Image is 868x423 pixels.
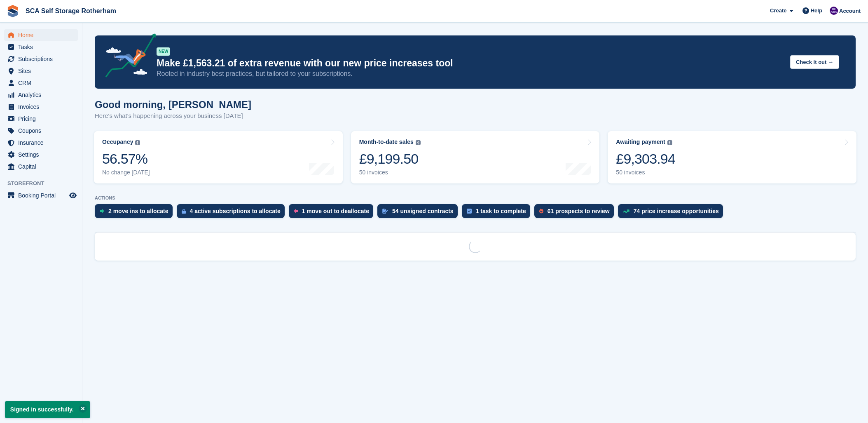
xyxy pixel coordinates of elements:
div: 50 invoices [359,169,421,176]
a: 54 unsigned contracts [377,204,462,222]
h1: Good morning, [PERSON_NAME] [95,99,251,110]
a: menu [4,53,78,65]
img: contract_signature_icon-13c848040528278c33f63329250d36e43548de30e8caae1d1a13099fd9432cc5.svg [382,209,388,214]
a: 1 task to complete [462,204,534,222]
a: menu [4,41,78,53]
img: prospect-51fa495bee0391a8d652442698ab0144808aea92771e9ea1ae160a38d050c398.svg [539,209,543,214]
div: Occupancy [102,139,133,146]
a: Awaiting payment £9,303.94 50 invoices [608,131,856,183]
span: Create [770,7,786,15]
div: NEW [157,47,170,56]
a: menu [4,77,78,89]
div: No change [DATE] [102,169,150,176]
a: menu [4,137,78,148]
div: 4 active subscriptions to allocate [190,208,281,214]
p: Rooted in industry best practices, but tailored to your subscriptions. [157,69,784,78]
div: 61 prospects to review [547,208,610,214]
div: Month-to-date sales [359,139,414,146]
span: Sites [18,65,68,77]
img: move_outs_to_deallocate_icon-f764333ba52eb49d3ac5e1228854f67142a1ed5810a6f6cc68b1a99e826820c5.svg [294,209,298,214]
a: SCA Self Storage Rotherham [22,4,119,18]
a: menu [4,101,78,113]
div: 50 invoices [616,169,675,176]
a: Preview store [68,190,78,200]
a: menu [4,190,78,201]
button: Check it out → [790,55,839,69]
a: menu [4,149,78,160]
img: Kelly Neesham [830,7,838,15]
span: Storefront [7,179,82,188]
a: 2 move ins to allocate [95,204,177,222]
div: 1 move out to deallocate [302,208,369,214]
span: Help [811,7,822,15]
img: icon-info-grey-7440780725fd019a000dd9b08b2336e03edf1995a4989e88bcd33f0948082b44.svg [416,140,421,145]
a: menu [4,29,78,41]
a: menu [4,161,78,172]
span: Coupons [18,125,68,136]
a: Month-to-date sales £9,199.50 50 invoices [351,131,600,183]
img: move_ins_to_allocate_icon-fdf77a2bb77ea45bf5b3d319d69a93e2d87916cf1d5bf7949dd705db3b84f3ca.svg [100,209,104,214]
span: Pricing [18,113,68,125]
div: 2 move ins to allocate [108,208,168,214]
img: price_increase_opportunities-93ffe204e8149a01c8c9dc8f82e8f89637d9d84a8eef4429ea346261dce0b2c0.svg [623,209,629,213]
a: 1 move out to deallocate [289,204,377,222]
span: Analytics [18,89,68,101]
p: Here's what's happening across your business [DATE] [95,111,251,121]
p: ACTIONS [95,195,856,201]
p: Make £1,563.21 of extra revenue with our new price increases tool [157,57,784,69]
span: Capital [18,161,68,172]
img: stora-icon-8386f47178a22dfd0bd8f6a31ec36ba5ce8667c1dd55bd0f319d3a0aa187defe.svg [7,5,19,17]
span: Subscriptions [18,53,68,65]
a: menu [4,65,78,77]
a: 61 prospects to review [534,204,618,222]
a: Occupancy 56.57% No change [DATE] [94,131,343,183]
span: Insurance [18,137,68,148]
div: Awaiting payment [616,139,665,146]
a: 74 price increase opportunities [618,204,727,222]
span: Account [839,7,861,15]
span: Booking Portal [18,190,68,201]
img: active_subscription_to_allocate_icon-d502201f5373d7db506a760aba3b589e785aa758c864c3986d89f69b8ff3... [182,209,186,214]
img: price-adjustments-announcement-icon-8257ccfd72463d97f412b2fc003d46551f7dbcb40ab6d574587a9cd5c0d94... [98,33,156,80]
span: CRM [18,77,68,89]
a: menu [4,125,78,136]
span: Invoices [18,101,68,113]
div: 74 price increase opportunities [634,208,719,214]
div: 56.57% [102,150,150,167]
div: £9,199.50 [359,150,421,167]
p: Signed in successfully. [5,401,90,418]
a: 4 active subscriptions to allocate [177,204,289,222]
a: menu [4,113,78,125]
img: icon-info-grey-7440780725fd019a000dd9b08b2336e03edf1995a4989e88bcd33f0948082b44.svg [135,140,140,145]
span: Settings [18,149,68,160]
span: Tasks [18,41,68,53]
div: £9,303.94 [616,150,675,167]
div: 1 task to complete [476,208,526,214]
img: task-75834270c22a3079a89374b754ae025e5fb1db73e45f91037f5363f120a921f8.svg [467,209,472,214]
a: menu [4,89,78,101]
span: Home [18,29,68,41]
img: icon-info-grey-7440780725fd019a000dd9b08b2336e03edf1995a4989e88bcd33f0948082b44.svg [667,140,672,145]
div: 54 unsigned contracts [392,208,454,214]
